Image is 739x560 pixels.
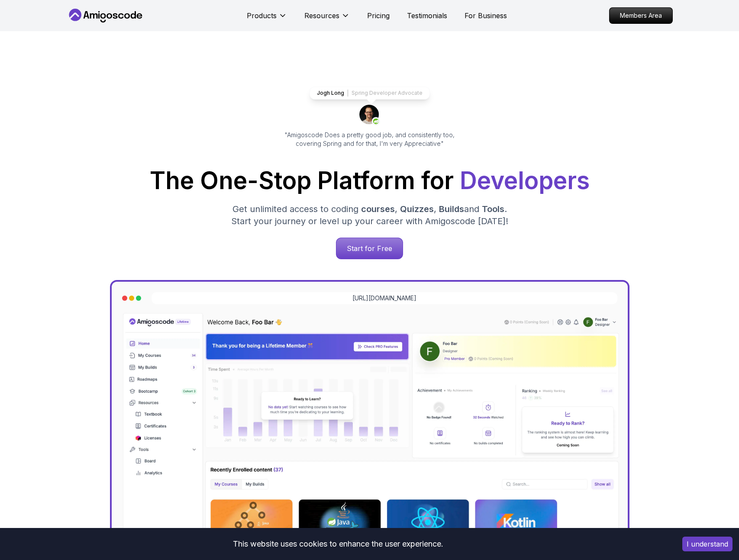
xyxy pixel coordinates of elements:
[482,204,504,214] span: Tools
[359,105,380,126] img: josh long
[336,238,403,259] p: Start for Free
[224,203,515,227] p: Get unlimited access to coding , , and . Start your journey or level up your career with Amigosco...
[439,204,464,214] span: Builds
[336,238,403,259] a: Start for Free
[247,10,287,28] button: Products
[74,169,666,193] h1: The One-Stop Platform for
[361,204,395,214] span: courses
[367,10,390,21] a: Pricing
[407,10,447,21] a: Testimonials
[247,10,277,21] p: Products
[465,10,507,21] a: For Business
[352,294,416,303] a: [URL][DOMAIN_NAME]
[6,534,669,554] div: This website uses cookies to enhance the user experience.
[682,537,733,551] button: Accept cookies
[610,8,672,23] p: Members Area
[273,131,467,148] p: "Amigoscode Does a pretty good job, and consistently too, covering Spring and for that, I'm very ...
[317,90,344,97] p: Jogh Long
[304,10,339,21] p: Resources
[400,204,434,214] span: Quizzes
[460,166,590,195] span: Developers
[304,10,350,28] button: Resources
[609,7,673,24] a: Members Area
[352,90,423,97] p: Spring Developer Advocate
